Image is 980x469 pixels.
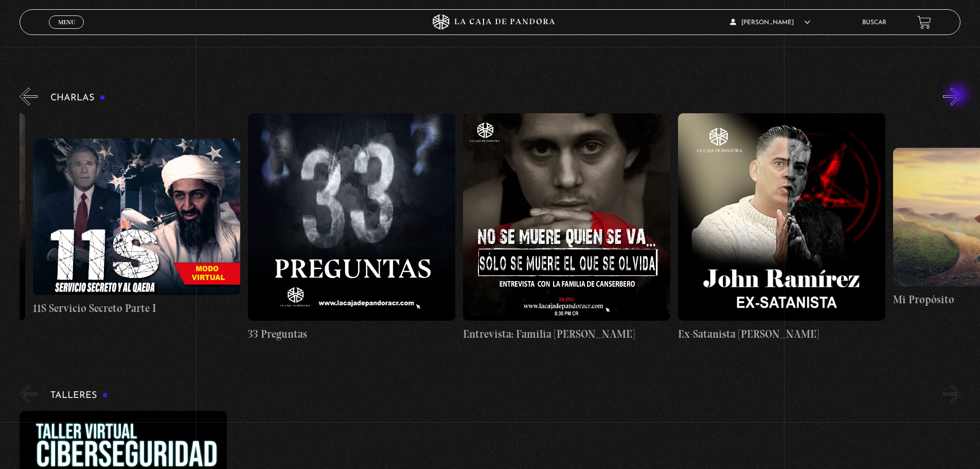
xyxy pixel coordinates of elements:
[33,300,240,317] h4: 11S Servicio Secreto Parte I
[730,20,810,26] span: [PERSON_NAME]
[55,28,79,35] span: Cerrar
[943,385,961,403] button: Next
[917,15,931,29] a: View your shopping cart
[50,93,105,103] h3: Charlas
[463,113,670,342] a: Entrevista: Familia [PERSON_NAME]
[678,113,885,342] a: Ex-Satanista [PERSON_NAME]
[248,326,455,342] h4: 33 Preguntas
[943,88,961,106] button: Next
[20,88,38,106] button: Previous
[678,326,885,342] h4: Ex-Satanista [PERSON_NAME]
[20,385,38,403] button: Previous
[58,19,75,25] span: Menu
[862,20,886,26] a: Buscar
[33,113,240,342] a: 11S Servicio Secreto Parte I
[248,113,455,342] a: 33 Preguntas
[50,391,108,401] h3: Talleres
[463,326,670,342] h4: Entrevista: Familia [PERSON_NAME]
